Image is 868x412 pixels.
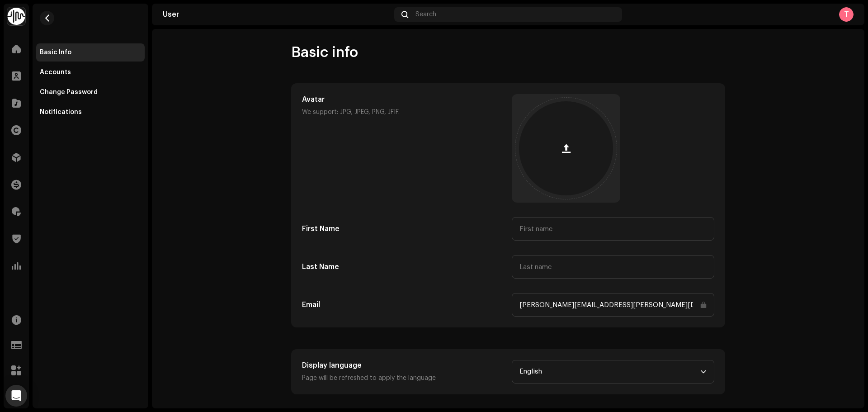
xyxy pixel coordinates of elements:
div: User [163,11,391,18]
h5: First Name [302,223,505,234]
div: Basic Info [40,49,71,56]
re-m-nav-item: Notifications [36,103,145,121]
h5: Display language [302,360,505,371]
re-m-nav-item: Change Password [36,83,145,101]
div: T [839,7,854,22]
div: Open Intercom Messenger [5,385,27,407]
span: Basic info [291,43,358,62]
input: Last name [512,255,714,279]
h5: Avatar [302,94,505,105]
img: 0f74c21f-6d1c-4dbc-9196-dbddad53419e [7,7,25,25]
h5: Last Name [302,261,505,272]
re-m-nav-item: Accounts [36,63,145,81]
span: English [519,360,700,383]
input: Email [512,293,714,317]
div: Accounts [40,69,71,76]
h5: Email [302,299,505,310]
re-m-nav-item: Basic Info [36,43,145,62]
div: Change Password [40,89,98,96]
p: Page will be refreshed to apply the language [302,373,505,384]
span: Search [415,11,436,18]
div: dropdown trigger [700,360,707,383]
p: We support: JPG, JPEG, PNG, JFIF. [302,107,505,118]
input: First name [512,217,714,241]
div: Notifications [40,109,82,116]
